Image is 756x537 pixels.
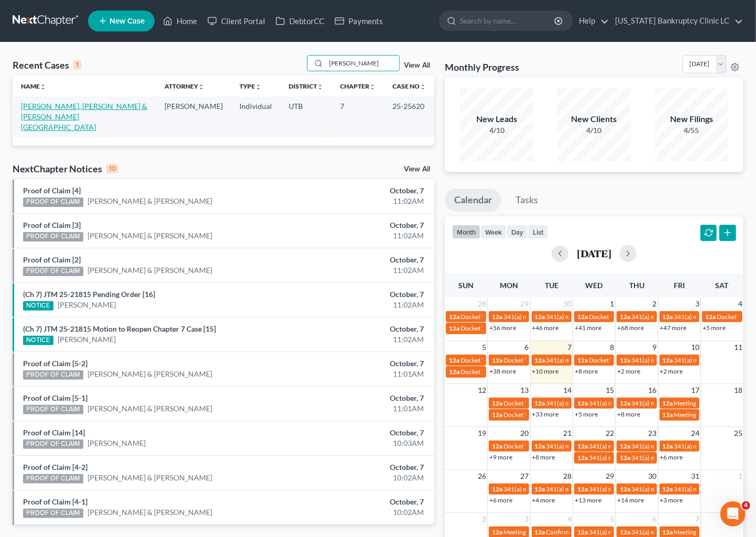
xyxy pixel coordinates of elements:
div: October, 7 [298,255,424,265]
span: 2 [481,513,487,525]
span: 12a [577,313,588,321]
a: [PERSON_NAME] & [PERSON_NAME] [87,473,212,483]
div: 11:02AM [298,265,424,276]
div: Recent Cases [13,59,81,71]
span: Docket Text: for [PERSON_NAME] [589,313,683,321]
span: 12a [620,442,630,450]
span: 12a [449,356,459,364]
span: 12a [492,313,502,321]
div: 10:02AM [298,507,424,518]
span: 21 [562,427,573,440]
a: [PERSON_NAME] & [PERSON_NAME] [87,231,212,241]
span: Confirmation hearing for [PERSON_NAME] [546,528,665,536]
i: unfold_more [420,84,426,90]
a: Proof of Claim [2] [23,255,81,264]
span: 11 [733,341,743,354]
td: Individual [231,96,280,137]
span: Docket Text: for [PERSON_NAME] [503,411,597,419]
span: 341(a) meeting for [PERSON_NAME] [631,485,732,493]
span: 20 [520,427,530,440]
span: Meeting for Crystal [PERSON_NAME] [503,528,606,536]
span: 7 [566,341,573,354]
span: 12a [663,411,673,419]
span: 12a [535,399,545,407]
div: PROOF OF CLAIM [23,405,83,414]
div: New Clients [557,113,631,125]
iframe: Intercom live chat [720,501,746,527]
span: 22 [605,427,615,440]
a: View All [404,166,430,173]
i: unfold_more [40,84,46,90]
span: 28 [477,298,487,310]
span: 12a [535,485,545,493]
span: 12a [492,411,502,419]
span: 12a [535,528,545,536]
td: [PERSON_NAME] [156,96,231,137]
div: 10 [106,164,118,173]
span: 26 [477,470,487,483]
span: 341(a) meeting for [PERSON_NAME] & [PERSON_NAME] [546,442,703,450]
span: 4 [566,513,573,525]
span: 24 [690,427,700,440]
span: 12a [492,485,502,493]
div: PROOF OF CLAIM [23,440,83,449]
a: Proof of Claim [14] [23,428,85,437]
span: Docket Text: for [PERSON_NAME] [589,356,683,364]
span: 12a [492,442,502,450]
span: 13 [520,384,530,397]
span: 10 [690,341,700,354]
span: 341(a) meeting for [PERSON_NAME] & [PERSON_NAME] [503,313,660,321]
a: Nameunfold_more [21,82,46,90]
a: Tasks [506,189,547,212]
span: 1 [609,298,615,310]
span: Tue [545,281,558,290]
div: NextChapter Notices [13,162,118,175]
a: Chapterunfold_more [340,82,376,90]
div: October, 7 [298,324,424,334]
span: 12a [577,356,588,364]
span: 12a [535,442,545,450]
a: +10 more [532,367,559,375]
span: New Case [109,17,145,25]
span: 3 [524,513,530,525]
span: 12a [620,399,630,407]
span: 12a [492,399,502,407]
div: PROOF OF CLAIM [23,267,83,276]
a: Payments [330,12,388,30]
div: October, 7 [298,497,424,507]
a: Home [158,12,202,30]
span: 12a [577,454,588,462]
a: Proof of Claim [5-2] [23,359,87,368]
a: [PERSON_NAME] & [PERSON_NAME] [87,507,212,518]
span: 12a [577,399,588,407]
div: PROOF OF CLAIM [23,232,83,242]
a: +5 more [575,410,598,418]
span: 29 [605,470,615,483]
div: PROOF OF CLAIM [23,370,83,380]
a: Districtunfold_more [289,82,323,90]
span: 341(a) meeting for [PERSON_NAME] [589,528,690,536]
span: 2 [652,298,658,310]
a: Proof of Claim [3] [23,221,81,229]
div: New Leads [460,113,533,125]
div: October, 7 [298,185,424,196]
span: 18 [733,384,743,397]
div: October, 7 [298,428,424,438]
span: 12a [663,356,673,364]
span: 19 [477,427,487,440]
span: 341(a) meeting for [PERSON_NAME] [589,399,690,407]
span: Docket Text: for [PERSON_NAME] [503,442,597,450]
div: 1 [73,60,81,70]
a: Proof of Claim [5-1] [23,393,87,402]
a: +2 more [660,367,683,375]
div: 11:02AM [298,196,424,206]
div: 10:03AM [298,438,424,448]
span: 4 [742,501,750,510]
span: 12a [663,442,673,450]
span: Thu [629,281,644,290]
span: 12a [663,485,673,493]
span: 341(a) meeting for [PERSON_NAME] [546,399,648,407]
span: 1 [737,470,743,483]
div: 4/10 [557,125,631,136]
a: [PERSON_NAME] & [PERSON_NAME] [87,265,212,276]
